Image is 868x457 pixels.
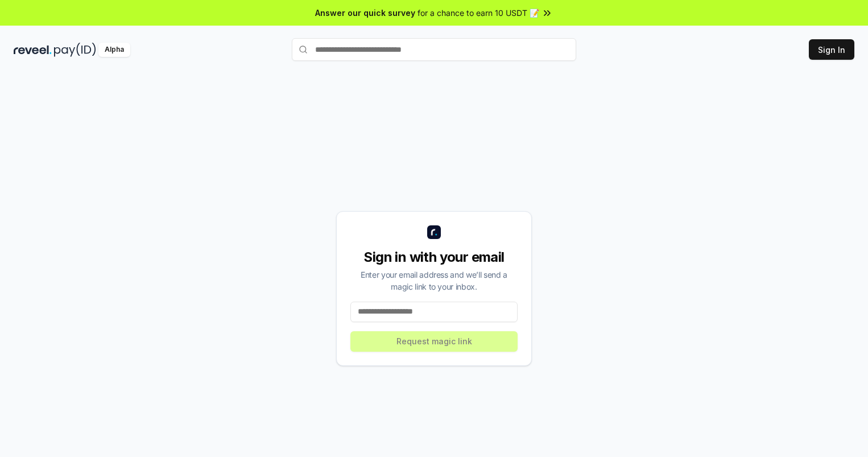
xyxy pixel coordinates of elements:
span: for a chance to earn 10 USDT 📝 [418,7,539,19]
div: Alpha [98,43,130,57]
span: Answer our quick survey [315,7,415,19]
img: logo_small [427,225,441,239]
img: pay_id [54,43,96,57]
button: Sign In [809,39,854,60]
div: Sign in with your email [350,248,518,266]
img: reveel_dark [14,43,52,57]
div: Enter your email address and we’ll send a magic link to your inbox. [350,269,518,293]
